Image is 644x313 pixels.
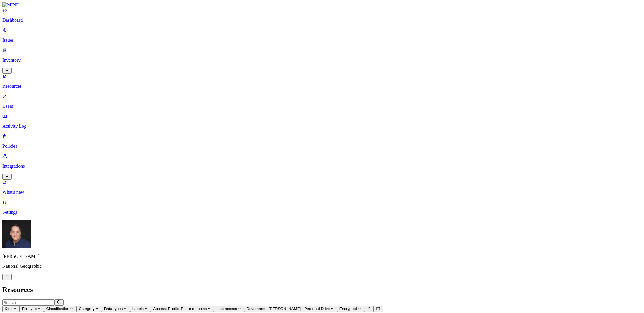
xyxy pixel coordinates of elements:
[2,18,642,23] p: Dashboard
[2,220,31,248] img: Mark DeCarlo
[2,104,642,109] p: Users
[2,286,642,294] h2: Resources
[216,307,237,311] span: Last access
[22,307,37,311] span: File type
[2,190,642,195] p: What's new
[2,58,642,63] p: Inventory
[2,84,642,89] p: Resources
[79,307,94,311] span: Category
[2,144,642,149] p: Policies
[132,307,144,311] span: Labels
[2,2,20,8] img: MIND
[2,38,642,43] p: Issues
[2,164,642,169] p: Integrations
[2,254,642,259] p: [PERSON_NAME]
[2,299,54,306] input: Search
[2,210,642,215] p: Settings
[246,307,330,311] span: Drive name: [PERSON_NAME] - Personal Drive
[104,307,123,311] span: Data types
[339,307,357,311] span: Encrypted
[46,307,70,311] span: Classification
[153,307,207,311] span: Access: Public, Entire domains
[2,124,642,129] p: Activity Log
[2,264,642,269] p: National Geographic
[5,307,13,311] span: Kind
